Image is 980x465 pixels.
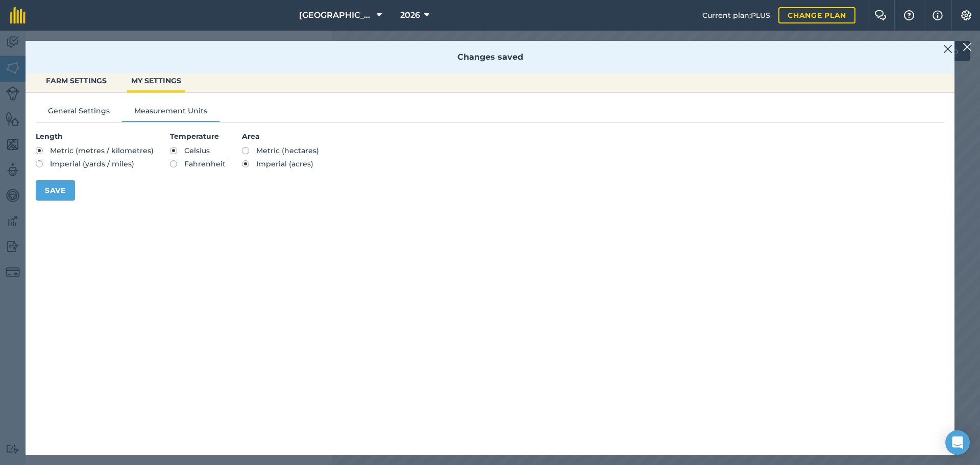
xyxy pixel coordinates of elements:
[50,159,134,168] span: Imperial (yards / miles)
[256,146,319,155] span: Metric (hectares)
[933,9,943,21] img: svg+xml;base64,PHN2ZyB4bWxucz0iaHR0cDovL3d3dy53My5vcmcvMjAwMC9zdmciIHdpZHRoPSIxNyIgaGVpZ2h0PSIxNy...
[127,71,185,90] button: MY SETTINGS
[943,43,952,55] img: svg+xml;base64,PHN2ZyB4bWxucz0iaHR0cDovL3d3dy53My5vcmcvMjAwMC9zdmciIHdpZHRoPSIyMiIgaGVpZ2h0PSIzMC...
[184,146,210,155] span: Celsius
[903,10,915,20] img: A question mark icon
[42,71,111,90] button: FARM SETTINGS
[963,41,972,53] img: svg+xml;base64,PHN2ZyB4bWxucz0iaHR0cDovL3d3dy53My5vcmcvMjAwMC9zdmciIHdpZHRoPSIyMiIgaGVpZ2h0PSIzMC...
[945,430,970,455] div: Open Intercom Messenger
[874,10,887,20] img: Two speech bubbles overlapping with the left bubble in the forefront
[299,9,373,21] span: [GEOGRAPHIC_DATA]
[242,131,319,142] h4: Area
[26,41,954,74] div: Changes saved
[170,131,226,142] h4: Temperature
[50,146,154,155] span: Metric (metres / kilometres)
[10,7,26,23] img: fieldmargin Logo
[960,10,972,20] img: A cog icon
[36,131,154,142] h4: Length
[184,159,226,168] span: Fahrenheit
[702,10,770,21] span: Current plan : PLUS
[778,7,855,23] a: Change plan
[36,180,75,201] button: Save
[122,105,219,120] button: Measurement Units
[256,159,313,168] span: Imperial (acres)
[400,9,420,21] span: 2026
[36,105,122,120] button: General Settings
